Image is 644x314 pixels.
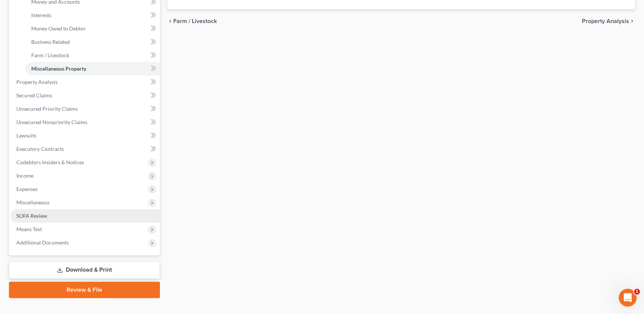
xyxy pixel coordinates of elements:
span: Executory Contracts [16,146,64,152]
a: Miscellaneous Property [25,62,160,75]
span: Miscellaneous Property [31,65,86,72]
span: Interests [31,12,51,18]
span: Codebtors Insiders & Notices [16,159,84,165]
span: Property Analysis [16,79,58,85]
a: Executory Contracts [10,142,160,156]
span: Farm / Livestock [31,52,69,58]
button: Property Analysis chevron_right [582,18,635,24]
a: Business Related [25,35,160,49]
a: Money Owed to Debtor [25,22,160,35]
span: Property Analysis [582,18,629,24]
a: Lawsuits [10,129,160,142]
a: Download & Print [9,261,160,279]
span: Means Test [16,226,42,232]
a: Secured Claims [10,89,160,102]
a: Unsecured Priority Claims [10,102,160,116]
span: Income [16,172,33,179]
a: Property Analysis [10,75,160,89]
span: Unsecured Nonpriority Claims [16,119,87,125]
span: SOFA Review [16,213,47,219]
span: Miscellaneous [16,199,49,205]
i: chevron_left [167,18,173,24]
i: chevron_right [629,18,635,24]
span: Lawsuits [16,132,36,139]
span: Money Owed to Debtor [31,25,86,32]
span: Farm / Livestock [173,18,217,24]
a: SOFA Review [10,209,160,223]
a: Interests [25,9,160,22]
span: Additional Documents [16,239,69,246]
span: Unsecured Priority Claims [16,106,78,112]
button: chevron_left Farm / Livestock [167,18,217,24]
iframe: Intercom live chat [619,289,637,307]
a: Farm / Livestock [25,49,160,62]
span: 1 [634,289,640,295]
span: Business Related [31,39,70,45]
span: Secured Claims [16,92,52,98]
a: Review & File [9,282,160,298]
span: Expenses [16,186,38,192]
a: Unsecured Nonpriority Claims [10,116,160,129]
